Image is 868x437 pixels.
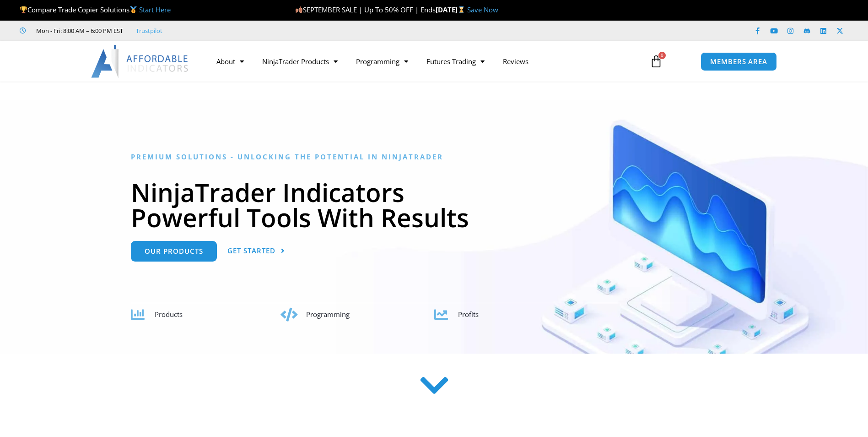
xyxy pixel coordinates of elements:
span: Mon - Fri: 8:00 AM – 6:00 PM EST [34,25,123,36]
a: Get Started [227,241,285,262]
a: About [207,51,253,72]
span: Programming [306,310,350,319]
span: Compare Trade Copier Solutions [20,5,171,14]
img: 🥇 [130,6,137,13]
h1: NinjaTrader Indicators Powerful Tools With Results [131,180,737,230]
span: MEMBERS AREA [710,58,767,65]
nav: Menu [207,51,639,72]
img: LogoAI | Affordable Indicators – NinjaTrader [91,45,189,78]
img: 🍂 [296,6,302,13]
a: 0 [636,48,676,75]
img: ⌛ [458,6,465,13]
span: Products [155,310,183,319]
a: Trustpilot [136,25,162,36]
a: Programming [347,51,417,72]
span: Our Products [145,248,203,255]
a: Save Now [467,5,498,14]
span: Profits [458,310,479,319]
span: Get Started [227,247,275,254]
h6: Premium Solutions - Unlocking the Potential in NinjaTrader [131,153,737,161]
a: Futures Trading [417,51,494,72]
a: Start Here [139,5,171,14]
a: MEMBERS AREA [701,52,777,71]
a: Our Products [131,241,217,262]
span: 0 [658,52,666,59]
a: Reviews [494,51,538,72]
img: 🏆 [20,6,27,13]
a: NinjaTrader Products [253,51,347,72]
span: SEPTEMBER SALE | Up To 50% OFF | Ends [295,5,436,14]
strong: [DATE] [436,5,467,14]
